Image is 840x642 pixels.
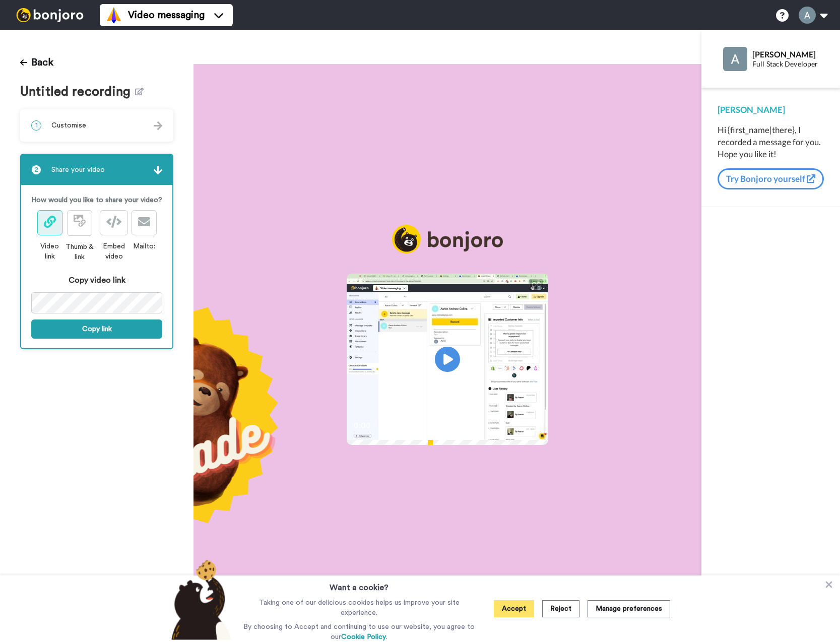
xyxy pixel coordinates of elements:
span: 3:20 [379,420,397,432]
div: 1Customise [20,109,173,142]
img: logo_full.png [392,225,503,253]
h3: Want a cookie? [330,575,389,594]
img: arrow.svg [154,166,162,174]
button: Back [20,50,53,75]
span: 0:00 [354,420,371,432]
a: Cookie Policy [341,633,386,640]
div: [PERSON_NAME] [752,49,823,59]
span: / [373,420,377,432]
span: Video messaging [128,8,205,22]
img: Profile Image [723,47,747,71]
p: How would you like to share your video? [31,195,162,205]
p: By choosing to Accept and continuing to use our website, you agree to our . [241,622,477,642]
span: Customise [51,120,86,131]
button: Accept [494,600,534,617]
div: [PERSON_NAME] [718,104,824,116]
span: Share your video [51,165,105,175]
div: Mailto: [132,241,157,251]
button: Manage preferences [588,600,670,617]
div: Thumb & link [62,242,96,262]
div: CC [530,280,542,290]
button: Reject [542,600,579,617]
img: Full screen [529,421,539,431]
button: Copy link [31,319,162,339]
p: Taking one of our delicious cookies helps us improve your site experience. [241,598,477,618]
img: bj-logo-header-white.svg [12,8,88,22]
span: Untitled recording [20,85,135,99]
span: 2 [31,165,41,175]
div: Copy video link [31,274,162,286]
img: arrow.svg [154,121,162,130]
div: Hi {first_name|there}, I recorded a message for you. Hope you like it! [718,124,824,160]
div: Video link [37,241,63,262]
span: 1 [31,120,41,131]
img: bear-with-cookie.png [162,559,237,640]
img: vm-color.svg [106,7,122,23]
button: Try Bonjoro yourself [718,168,824,189]
div: Embed video [96,241,132,262]
div: Full Stack Developer [752,60,823,69]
